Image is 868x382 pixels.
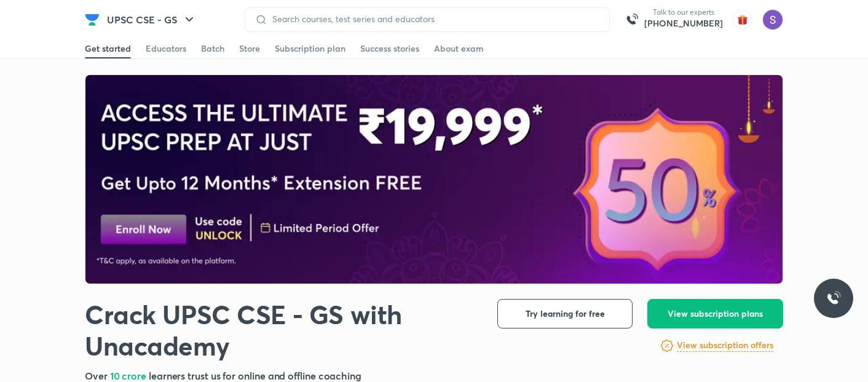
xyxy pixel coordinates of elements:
[275,42,345,55] div: Subscription plan
[239,42,260,55] div: Store
[146,39,186,58] a: Educators
[85,39,131,58] a: Get started
[239,39,260,58] a: Store
[677,338,773,353] a: View subscription offers
[434,42,484,55] div: About exam
[85,369,110,382] span: Over
[526,308,605,320] span: Try learning for free
[100,7,204,32] button: UPSC CSE - GS
[497,299,633,328] button: Try learning for free
[360,42,419,55] div: Success stories
[201,39,224,58] a: Batch
[733,10,752,30] img: avatar
[85,42,131,55] div: Get started
[201,42,224,55] div: Batch
[275,39,345,58] a: Subscription plan
[644,17,723,30] a: [PHONE_NUMBER]
[826,291,841,306] img: ttu
[85,299,478,362] h1: Crack UPSC CSE - GS with Unacademy
[668,308,763,320] span: View subscription plans
[110,369,149,382] span: 10 crore
[647,299,783,328] button: View subscription plans
[146,42,186,55] div: Educators
[360,39,419,58] a: Success stories
[620,7,644,32] img: call-us
[762,9,783,30] img: Satnam Singh
[267,14,599,24] input: Search courses, test series and educators
[434,39,484,58] a: About exam
[677,339,773,352] h6: View subscription offers
[644,7,723,17] p: Talk to our experts
[149,369,361,382] span: learners trust us for online and offline coaching
[85,12,100,27] img: Company Logo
